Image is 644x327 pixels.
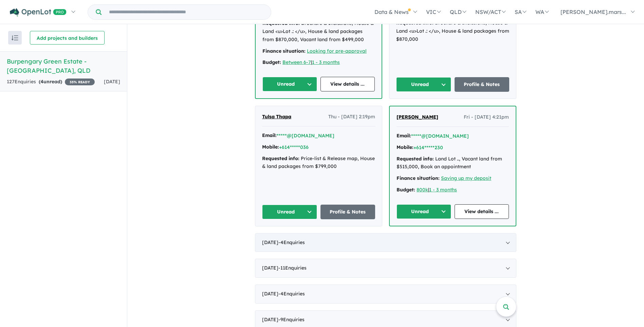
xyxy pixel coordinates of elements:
[262,155,375,171] div: Price-list & Release map, House & land packages from $799,000
[455,77,510,92] a: Profile & Notes
[104,79,120,85] span: [DATE]
[39,79,62,85] strong: ( unread)
[441,175,491,181] a: Saving up my deposit
[278,291,305,297] span: - 4 Enquir ies
[397,144,413,150] strong: Mobile:
[262,48,306,54] strong: Finance situation:
[328,113,375,121] span: Thu - [DATE] 2:19pm
[262,58,375,67] div: |
[278,239,305,245] span: - 4 Enquir ies
[278,265,307,271] span: - 11 Enquir ies
[397,113,438,121] a: [PERSON_NAME]
[307,48,367,54] a: Looking for pre-approval
[396,19,509,43] div: Brochure & Inclusions, House & Land <u>Lot .: </u>, House & land packages from $870,000
[7,78,95,86] div: 127 Enquir ies
[417,187,428,193] a: 800k
[397,204,451,219] button: Unread
[312,59,340,65] a: 1 - 3 months
[12,35,18,40] img: sort.svg
[262,77,317,91] button: Unread
[397,186,509,194] div: |
[262,19,375,44] div: Brochure & Inclusions, House & Land <u>Lot .: </u>, House & land packages from $870,000, Vacant l...
[397,175,440,181] strong: Finance situation:
[30,31,105,45] button: Add projects and builders
[255,285,516,304] div: [DATE]
[397,156,434,162] strong: Requested info:
[262,144,279,150] strong: Mobile:
[429,187,457,193] a: 1 - 3 months
[103,5,270,19] input: Try estate name, suburb, builder or developer
[262,155,299,161] strong: Requested info:
[560,8,626,15] span: [PERSON_NAME].mars...
[262,59,281,65] strong: Budget:
[278,316,305,323] span: - 9 Enquir ies
[397,187,415,193] strong: Budget:
[262,132,277,138] strong: Email:
[397,155,509,171] div: Land Lot .., Vacant land from $515,000, Book an appointment
[397,114,438,120] span: [PERSON_NAME]
[10,8,67,17] img: Openlot PRO Logo White
[65,79,95,85] span: 35 % READY
[320,77,375,91] a: View details ...
[464,113,509,121] span: Fri - [DATE] 4:21pm
[255,233,516,252] div: [DATE]
[7,57,120,75] h5: Burpengary Green Estate - [GEOGRAPHIC_DATA] , QLD
[255,259,516,278] div: [DATE]
[262,113,291,121] a: Tulsa Thapa
[40,79,43,85] span: 4
[262,114,291,120] span: Tulsa Thapa
[282,59,311,65] a: Between 6-7
[396,77,451,92] button: Unread
[262,205,317,219] button: Unread
[397,133,411,139] strong: Email:
[320,205,375,219] a: Profile & Notes
[455,204,509,219] a: View details ...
